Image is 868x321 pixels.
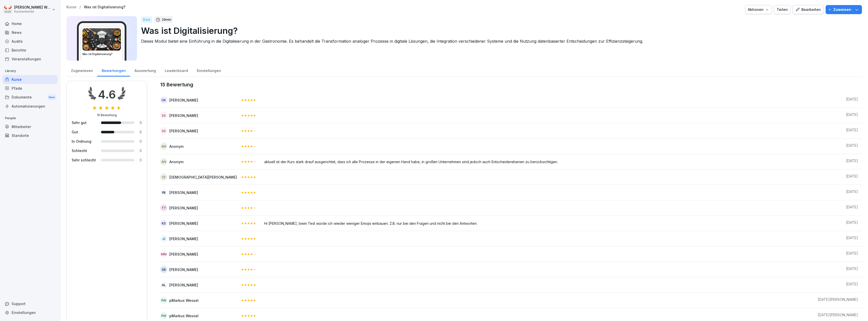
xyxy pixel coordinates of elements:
[3,46,58,55] div: Berichte
[814,92,862,108] td: [DATE]
[814,154,862,169] td: [DATE]
[3,75,58,84] a: Kurse
[826,5,862,14] button: Zuweisen
[3,37,58,46] a: Audits
[793,5,824,14] button: Bearbeiten
[140,139,142,144] div: 0
[97,113,117,117] div: 15 Bewertung
[47,94,56,100] div: New
[82,52,121,56] h3: Was ist Digitalisierung?
[3,84,58,93] a: Pfade
[169,313,199,318] div: pMarkus Wessel
[169,113,198,118] div: [PERSON_NAME]
[98,86,116,103] div: 4.6
[795,7,821,12] div: Bearbeiten
[264,220,810,226] div: Hi [PERSON_NAME], beim Test würde ich wieder weniger Emojis einbauen. Z.B. nur bei den Fragen und...
[3,93,58,102] a: DokumenteNew
[3,28,58,37] a: News
[814,139,862,154] td: [DATE]
[160,174,167,181] div: CF
[814,262,862,277] td: [DATE]
[814,216,862,231] td: [DATE]
[84,5,125,9] a: Was ist Digitalisierung?
[160,158,167,165] div: An
[72,139,96,144] div: In Ordnung
[814,200,862,216] td: [DATE]
[162,17,171,22] p: 29 min
[160,281,167,288] div: AL
[169,298,199,303] div: pMarkus Wessel
[160,64,192,77] a: Leaderboard
[169,282,198,288] div: [PERSON_NAME]
[66,64,97,77] a: Zugewiesen
[140,129,142,135] div: 6
[160,127,167,134] div: SS
[160,189,167,196] div: FB
[3,102,58,111] a: Automatisierungen
[833,7,851,12] p: Zuweisen
[169,236,198,241] div: [PERSON_NAME]
[814,185,862,200] td: [DATE]
[745,5,772,14] button: Aktionen
[169,267,198,272] div: [PERSON_NAME]
[141,16,152,23] div: Kurs
[814,293,862,308] td: [DATE][PERSON_NAME]
[774,5,791,14] button: Teilen
[264,158,810,164] div: aktuell ist der Kurs stark drauf ausgerichtet, dass ich alle Prozesse in der eigenen Hand habe, i...
[160,251,167,258] div: MM
[160,143,167,150] div: An
[160,312,167,319] div: pW
[169,190,198,195] div: [PERSON_NAME]
[160,220,167,227] div: KS
[192,64,225,77] a: Einstellungen
[14,5,51,10] p: [PERSON_NAME] Wessel
[72,120,96,125] div: Sehr gut
[814,231,862,246] td: [DATE]
[814,123,862,139] td: [DATE]
[169,128,198,134] div: [PERSON_NAME]
[160,235,167,242] div: JE
[777,7,788,12] div: Teilen
[3,122,58,131] a: Mitarbeiter
[3,55,58,63] a: Veranstaltungen
[814,169,862,185] td: [DATE]
[79,5,81,9] p: /
[160,81,862,88] caption: 15 Bewertung
[814,108,862,123] td: [DATE]
[160,204,167,211] div: TT
[3,93,58,102] div: Dokumente
[169,252,198,257] div: [PERSON_NAME]
[169,221,198,226] div: [PERSON_NAME]
[169,159,183,164] div: Anonym
[14,10,51,13] p: Küchenherde
[130,64,160,77] a: Auswertung
[3,19,58,28] a: Home
[169,175,237,180] div: [DEMOGRAPHIC_DATA][PERSON_NAME]
[140,120,142,125] div: 9
[140,148,142,153] div: 0
[3,308,58,317] a: Einstellungen
[66,5,76,9] a: Kurse
[83,28,121,51] img: y5x905sgboivdubjhbpi2xxs.png
[141,24,858,37] p: Was ist Digitalisierung?
[160,297,167,304] div: pW
[3,299,58,308] div: Support
[814,246,862,262] td: [DATE]
[3,114,58,122] p: People
[160,96,167,104] div: CK
[97,64,130,77] a: Bewertungen
[814,277,862,293] td: [DATE]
